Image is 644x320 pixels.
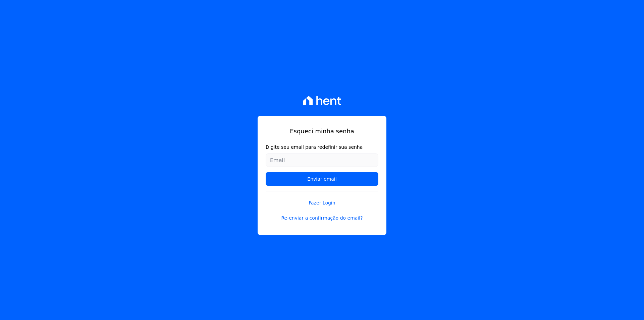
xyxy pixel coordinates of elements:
a: Re-enviar a confirmação do email? [266,215,378,222]
a: Fazer Login [266,191,378,207]
input: Enviar email [266,172,378,186]
h1: Esqueci minha senha [266,127,378,136]
input: Email [266,153,378,167]
label: Digite seu email para redefinir sua senha [266,144,378,151]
